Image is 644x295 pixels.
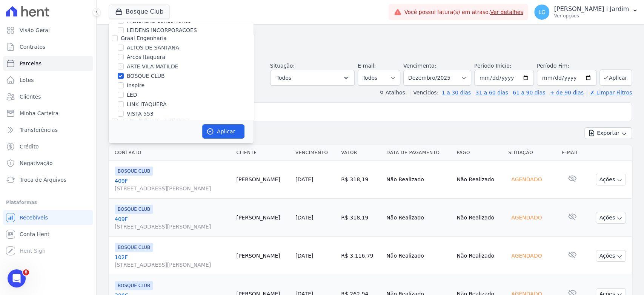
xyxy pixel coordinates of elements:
[599,70,632,86] button: Aplicar
[596,250,626,262] button: Ações
[127,82,144,90] label: Inspire
[508,174,545,185] div: Agendado
[338,161,383,199] td: R$ 318,19
[115,205,153,214] span: BOSQUE CLUB
[584,127,632,139] button: Exportar
[490,9,523,15] a: Ver detalhes
[513,90,545,96] a: 61 a 90 dias
[20,159,53,167] span: Negativação
[554,5,629,13] p: [PERSON_NAME] i Jardim
[3,156,93,171] a: Negativação
[109,30,632,44] h2: Parcelas
[3,227,93,242] a: Conta Hent
[508,250,545,261] div: Agendado
[123,104,629,119] input: Buscar por nome do lote ou do cliente
[3,89,93,104] a: Clientes
[453,161,505,199] td: Não Realizado
[115,167,153,176] span: BOSQUE CLUB
[3,106,93,121] a: Minha Carteira
[338,199,383,237] td: R$ 318,19
[6,198,90,207] div: Plataformas
[127,53,165,61] label: Arcos Itaquera
[20,60,41,67] span: Parcelas
[20,143,39,150] span: Crédito
[115,215,230,230] a: 409F[STREET_ADDRESS][PERSON_NAME]
[453,237,505,275] td: Não Realizado
[453,145,505,161] th: Pago
[403,63,436,69] label: Vencimento:
[538,9,546,15] span: LG
[270,63,295,69] label: Situação:
[20,110,58,117] span: Minha Carteira
[442,90,471,96] a: 1 a 30 dias
[3,210,93,225] a: Recebíveis
[295,253,313,259] a: [DATE]
[20,176,66,184] span: Troca de Arquivos
[115,185,230,192] span: [STREET_ADDRESS][PERSON_NAME]
[121,35,167,41] label: Graal Engenharia
[3,23,93,38] a: Visão Geral
[233,145,292,161] th: Cliente
[383,237,453,275] td: Não Realizado
[115,281,153,290] span: BOSQUE CLUB
[3,139,93,154] a: Crédito
[528,2,644,23] button: LG [PERSON_NAME] i Jardim Ver opções
[202,124,244,139] button: Aplicar
[115,223,230,230] span: [STREET_ADDRESS][PERSON_NAME]
[127,63,178,71] label: ARTE VILA MATILDE
[3,56,93,71] a: Parcelas
[550,90,584,96] a: + de 90 dias
[20,214,48,221] span: Recebíveis
[109,5,170,19] button: Bosque Club
[121,119,189,125] label: CONSTRUTORA SOLICASA
[233,199,292,237] td: [PERSON_NAME]
[115,253,230,269] a: 102F[STREET_ADDRESS][PERSON_NAME]
[295,215,313,221] a: [DATE]
[127,44,179,52] label: ALTOS DE SANTANA
[292,145,338,161] th: Vencimento
[127,26,197,34] label: LEIDENS INCORPORACOES
[127,110,154,118] label: VISTA 553
[404,8,523,16] span: Você possui fatura(s) em atraso.
[3,172,93,187] a: Troca de Arquivos
[3,122,93,137] a: Transferências
[474,63,511,69] label: Período Inicío:
[358,63,376,69] label: E-mail:
[270,70,355,86] button: Todos
[537,62,596,70] label: Período Fim:
[127,91,137,99] label: LED
[338,237,383,275] td: R$ 3.116,79
[3,73,93,88] a: Lotes
[295,176,313,182] a: [DATE]
[8,269,26,287] iframe: Intercom live chat
[20,43,45,51] span: Contratos
[127,100,167,108] label: LINK ITAQUERA
[115,177,230,192] a: 409F[STREET_ADDRESS][PERSON_NAME]
[127,72,165,80] label: BOSQUE CLUB
[233,237,292,275] td: [PERSON_NAME]
[20,126,58,134] span: Transferências
[383,161,453,199] td: Não Realizado
[115,243,153,252] span: BOSQUE CLUB
[554,13,629,19] p: Ver opções
[115,261,230,269] span: [STREET_ADDRESS][PERSON_NAME]
[596,174,626,185] button: Ações
[23,269,29,275] span: 8
[453,199,505,237] td: Não Realizado
[20,230,49,238] span: Conta Hent
[505,145,559,161] th: Situação
[596,212,626,224] button: Ações
[587,90,632,96] a: ✗ Limpar Filtros
[233,161,292,199] td: [PERSON_NAME]
[109,145,233,161] th: Contrato
[20,76,34,84] span: Lotes
[383,145,453,161] th: Data de Pagamento
[20,26,50,34] span: Visão Geral
[475,90,508,96] a: 31 a 60 dias
[20,93,41,100] span: Clientes
[3,39,93,54] a: Contratos
[383,199,453,237] td: Não Realizado
[508,212,545,223] div: Agendado
[410,90,438,96] label: Vencidos:
[559,145,586,161] th: E-mail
